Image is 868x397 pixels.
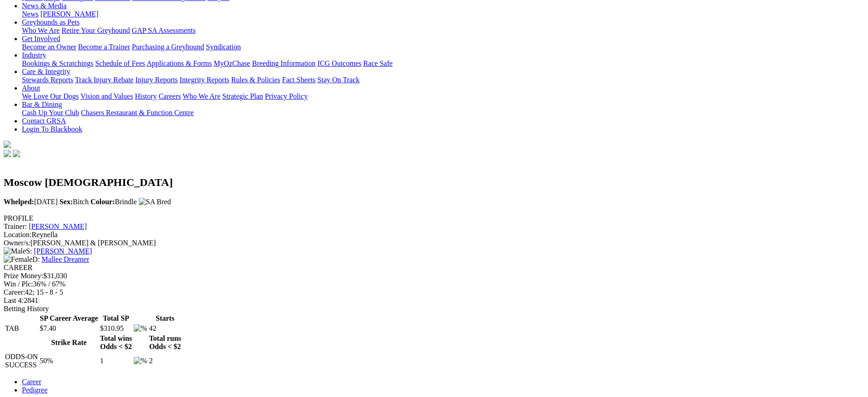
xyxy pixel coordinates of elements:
img: facebook.svg [4,150,11,157]
a: ICG Outcomes [317,59,361,67]
td: $310.95 [100,324,132,333]
div: About [22,92,864,101]
td: 1 [100,352,132,370]
a: Bar & Dining [22,101,62,108]
th: SP Career Average [39,314,99,323]
a: Applications & Forms [147,59,212,67]
a: Vision and Values [80,92,133,100]
a: Schedule of Fees [95,59,145,67]
b: Colour: [90,198,115,206]
img: % [134,357,147,365]
a: Privacy Policy [265,92,308,100]
a: Chasers Restaurant & Function Centre [81,109,194,116]
a: Careers [158,92,181,100]
a: Greyhounds as Pets [22,18,79,26]
div: Reynella [4,231,864,239]
th: Strike Rate [39,334,99,351]
div: Betting History [4,305,864,313]
a: Contact GRSA [22,117,66,125]
div: 36% / 67% [4,280,864,288]
a: History [135,92,157,100]
a: Stewards Reports [22,76,73,84]
a: Strategic Plan [222,92,263,100]
a: News & Media [22,2,67,10]
a: Cash Up Your Club [22,109,79,116]
b: Sex: [59,198,73,206]
a: Who We Are [183,92,221,100]
img: Female [4,255,32,264]
td: TAB [5,324,38,333]
span: Bitch [59,198,89,206]
div: News & Media [22,10,864,18]
span: D: [4,255,40,263]
h2: Moscow [DEMOGRAPHIC_DATA] [4,176,864,189]
a: Integrity Reports [179,76,229,84]
span: Trainer: [4,222,27,230]
td: $7.40 [39,324,99,333]
td: 42 [148,324,181,333]
a: Injury Reports [135,76,178,84]
span: [DATE] [4,198,58,206]
span: S: [4,247,32,255]
th: Total wins Odds < $2 [100,334,132,351]
a: GAP SA Assessments [132,26,196,34]
a: Get Involved [22,35,60,42]
div: $31,030 [4,272,864,280]
img: twitter.svg [13,150,20,157]
a: Become a Trainer [78,43,130,51]
div: Care & Integrity [22,76,864,84]
th: Starts [148,314,181,323]
div: PROFILE [4,214,864,222]
a: Career [22,378,42,386]
a: Industry [22,51,46,59]
a: MyOzChase [214,59,250,67]
img: % [134,324,147,333]
span: Last 4: [4,296,24,304]
div: Bar & Dining [22,109,864,117]
a: We Love Our Dogs [22,92,79,100]
span: Career: [4,288,25,296]
a: Race Safe [363,59,392,67]
a: Breeding Information [252,59,316,67]
a: About [22,84,40,92]
span: Brindle [90,198,137,206]
span: Win / Plc: [4,280,33,288]
div: 2841 [4,296,864,305]
th: Total runs Odds < $2 [148,334,181,351]
td: ODDS-ON SUCCESS [5,352,38,370]
a: Become an Owner [22,43,76,51]
a: Rules & Policies [231,76,280,84]
div: Greyhounds as Pets [22,26,864,35]
span: Location: [4,231,32,238]
div: CAREER [4,264,864,272]
a: Care & Integrity [22,68,70,75]
a: Login To Blackbook [22,125,82,133]
img: SA Bred [139,198,171,206]
a: Stay On Track [317,76,359,84]
div: 42; 15 - 8 - 5 [4,288,864,296]
a: Retire Your Greyhound [62,26,130,34]
img: Male [4,247,26,255]
a: Track Injury Rebate [75,76,133,84]
div: [PERSON_NAME] & [PERSON_NAME] [4,239,864,247]
a: Who We Are [22,26,60,34]
a: [PERSON_NAME] [29,222,87,230]
td: 2 [148,352,181,370]
a: Pedigree [22,386,47,394]
a: Fact Sheets [282,76,316,84]
b: Whelped: [4,198,34,206]
div: Industry [22,59,864,68]
a: Bookings & Scratchings [22,59,93,67]
a: Syndication [206,43,241,51]
a: [PERSON_NAME] [34,247,92,255]
img: logo-grsa-white.png [4,141,11,148]
a: Mallee Dreamer [42,255,89,263]
span: Prize Money: [4,272,43,280]
td: 50% [39,352,99,370]
a: Purchasing a Greyhound [132,43,204,51]
a: [PERSON_NAME] [40,10,98,18]
a: News [22,10,38,18]
div: Get Involved [22,43,864,51]
span: Owner/s: [4,239,31,247]
th: Total SP [100,314,132,323]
